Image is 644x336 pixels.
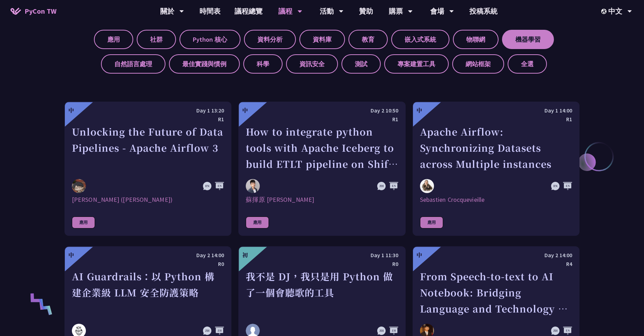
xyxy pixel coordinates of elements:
[420,268,572,317] div: From Speech-to-text to AI Notebook: Bridging Language and Technology at PyCon [GEOGRAPHIC_DATA]
[420,251,572,260] div: Day 2 14:00
[246,196,398,204] div: 蘇揮原 [PERSON_NAME]
[25,6,56,16] span: PyCon TW
[68,251,74,259] div: 中
[286,54,338,74] label: 資訊安全
[244,30,296,49] label: 資料分析
[72,115,224,124] div: R1
[420,179,434,193] img: Sebastien Crocquevieille
[391,30,449,49] label: 嵌入式系統
[453,30,499,49] label: 物聯網
[416,106,422,115] div: 中
[246,251,398,260] div: Day 1 11:30
[72,251,224,260] div: Day 2 14:00
[242,106,248,115] div: 中
[420,217,443,228] div: 應用
[420,106,572,115] div: Day 1 14:00
[601,9,608,14] img: Locale Icon
[137,30,176,49] label: 社群
[238,102,405,236] a: 中 Day 2 10:50 R1 How to integrate python tools with Apache Iceberg to build ETLT pipeline on Shif...
[246,115,398,124] div: R1
[341,54,381,74] label: 測試
[94,30,133,49] label: 應用
[348,30,388,49] label: 教育
[246,179,260,193] img: 蘇揮原 Mars Su
[242,251,248,259] div: 初
[72,260,224,268] div: R0
[502,30,554,49] label: 機器學習
[299,30,345,49] label: 資料庫
[246,260,398,268] div: R0
[384,54,449,74] label: 專案建置工具
[246,106,398,115] div: Day 2 10:50
[179,30,240,49] label: Python 核心
[420,124,572,172] div: Apache Airflow: Synchronizing Datasets across Multiple instances
[508,54,547,74] label: 全選
[72,268,224,317] div: AI Guardrails：以 Python 構建企業級 LLM 安全防護策略
[72,179,86,193] img: 李唯 (Wei Lee)
[169,54,240,74] label: 最佳實踐與慣例
[72,217,95,228] div: 應用
[416,251,422,259] div: 中
[246,217,269,228] div: 應用
[65,102,231,236] a: 中 Day 1 13:20 R1 Unlocking the Future of Data Pipelines - Apache Airflow 3 李唯 (Wei Lee) [PERSON_N...
[243,54,283,74] label: 科學
[101,54,165,74] label: 自然語言處理
[246,268,398,317] div: 我不是 DJ，我只是用 Python 做了一個會聽歌的工具
[413,102,579,236] a: 中 Day 1 14:00 R1 Apache Airflow: Synchronizing Datasets across Multiple instances Sebastien Crocq...
[420,196,572,204] div: Sebastien Crocquevieille
[68,106,74,115] div: 中
[4,2,63,20] a: PyCon TW
[420,115,572,124] div: R1
[72,196,224,204] div: [PERSON_NAME] ([PERSON_NAME])
[246,124,398,172] div: How to integrate python tools with Apache Iceberg to build ETLT pipeline on Shift-Left Architecture
[11,8,21,15] img: Home icon of PyCon TW 2025
[420,260,572,268] div: R4
[452,54,504,74] label: 網站框架
[72,124,224,172] div: Unlocking the Future of Data Pipelines - Apache Airflow 3
[72,106,224,115] div: Day 1 13:20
